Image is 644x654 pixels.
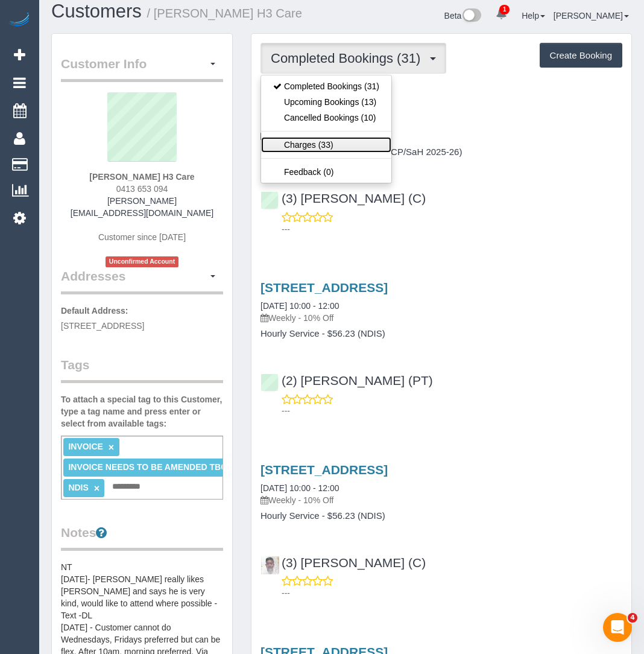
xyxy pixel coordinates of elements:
[261,137,391,153] a: Charges (33)
[260,483,339,493] a: [DATE] 10:00 - 12:00
[260,373,433,387] a: (2) [PERSON_NAME] (PT)
[260,463,388,477] a: [STREET_ADDRESS]
[61,321,144,331] span: [STREET_ADDRESS]
[61,393,223,430] label: To attach a special tag to this Customer, type a tag name and press enter or select from availabl...
[109,442,114,452] a: ×
[98,232,186,242] span: Customer since [DATE]
[71,196,213,218] a: [PERSON_NAME][EMAIL_ADDRESS][DOMAIN_NAME]
[261,164,391,180] a: Feedback (0)
[89,172,194,182] strong: [PERSON_NAME] H3 Care
[444,11,482,21] a: Beta
[94,483,99,494] a: ×
[68,462,269,472] span: INVOICE NEEDS TO BE AMENDED TBC VIA MAPA
[271,51,426,66] span: Completed Bookings (31)
[68,483,88,492] span: NDIS
[499,5,510,14] span: 1
[261,78,391,94] a: Completed Bookings (31)
[260,43,446,74] button: Completed Bookings (31)
[147,7,302,20] small: / [PERSON_NAME] H3 Care
[106,256,179,267] span: Unconfirmed Account
[628,613,637,623] span: 4
[7,12,31,29] img: Automaid Logo
[260,329,622,339] h4: Hourly Service - $56.23 (NDIS)
[260,301,339,311] a: [DATE] 10:00 - 12:00
[490,1,513,28] a: 1
[260,130,622,142] p: Weekly - 10% Off
[61,55,223,82] legend: Customer Info
[540,43,622,68] button: Create Booking
[282,587,622,599] p: ---
[282,223,622,235] p: ---
[282,405,622,417] p: ---
[522,11,545,21] a: Help
[603,613,632,642] iframe: Intercom live chat
[61,356,223,383] legend: Tags
[260,147,622,157] h4: Hourly Service - $57.27+GST (HCP/SaH 2025-26)
[261,556,279,574] img: (3) Andres Parra (C)
[61,305,128,317] label: Default Address:
[261,94,391,110] a: Upcoming Bookings (13)
[260,191,426,205] a: (3) [PERSON_NAME] (C)
[260,511,622,521] h4: Hourly Service - $56.23 (NDIS)
[260,556,426,570] a: (3) [PERSON_NAME] (C)
[261,110,391,125] a: Cancelled Bookings (10)
[116,184,168,194] span: 0413 653 094
[260,494,622,506] p: Weekly - 10% Off
[51,1,142,22] a: Customers
[68,442,103,451] span: INVOICE
[554,11,629,21] a: [PERSON_NAME]
[260,281,388,294] a: [STREET_ADDRESS]
[61,524,223,551] legend: Notes
[260,312,622,324] p: Weekly - 10% Off
[461,8,481,24] img: New interface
